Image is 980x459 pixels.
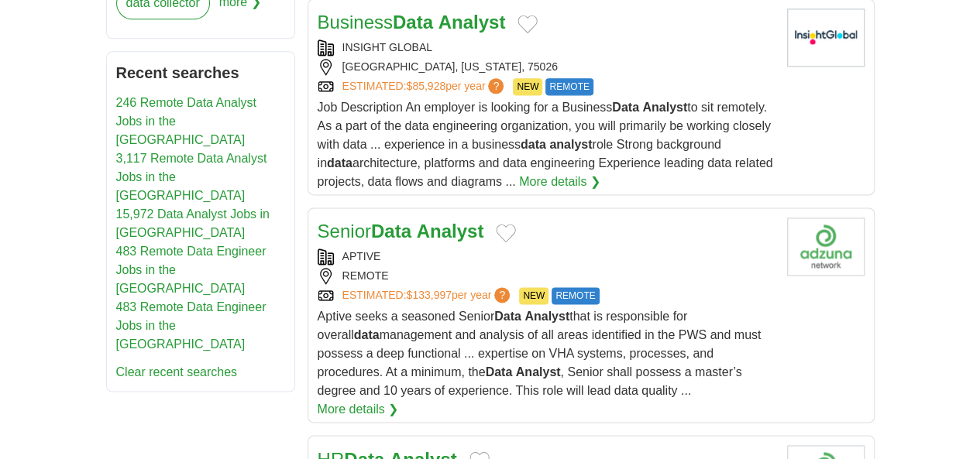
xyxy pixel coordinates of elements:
strong: data [521,138,546,151]
a: INSIGHT GLOBAL [342,41,432,53]
a: 483 Remote Data Engineer Jobs in the [GEOGRAPHIC_DATA] [116,300,266,351]
button: Add to favorite jobs [496,224,516,242]
strong: Analyst [417,221,484,241]
span: Aptive seeks a seasoned Senior that is responsible for overall management and analysis of all are... [318,310,762,397]
h2: Recent searches [116,61,285,84]
a: BusinessData Analyst [318,12,506,33]
strong: Data [393,12,433,33]
div: APTIVE [318,248,775,265]
strong: Analyst [642,101,687,114]
button: Add to favorite jobs [518,15,538,33]
div: [GEOGRAPHIC_DATA], [US_STATE], 75026 [318,59,775,75]
strong: Data [612,101,639,114]
strong: Data [485,365,512,379]
a: More details ❯ [519,173,600,191]
a: More details ❯ [318,400,399,419]
strong: analyst [549,138,592,151]
span: $85,928 [406,80,445,92]
strong: Data [371,221,411,241]
a: 3,117 Remote Data Analyst Jobs in the [GEOGRAPHIC_DATA] [116,152,267,202]
span: Job Description An employer is looking for a Business to sit remotely. As a part of the data engi... [318,101,773,188]
a: 246 Remote Data Analyst Jobs in the [GEOGRAPHIC_DATA] [116,96,256,146]
strong: Analyst [438,12,506,33]
strong: data [354,328,380,341]
span: ? [488,78,504,94]
a: SeniorData Analyst [318,221,484,241]
strong: Analyst [524,310,569,323]
span: REMOTE [545,78,593,95]
div: REMOTE [318,268,775,284]
img: Company logo [787,218,865,276]
span: ? [494,287,510,303]
span: NEW [519,287,548,304]
span: NEW [513,78,542,95]
span: $133,997 [406,289,451,301]
a: 15,972 Data Analyst Jobs in [GEOGRAPHIC_DATA] [116,207,270,239]
span: REMOTE [552,287,599,304]
a: ESTIMATED:$133,997per year? [342,287,514,304]
strong: Data [494,310,521,323]
a: Clear recent searches [116,365,238,379]
img: Insight Global logo [787,9,865,67]
a: 483 Remote Data Engineer Jobs in the [GEOGRAPHIC_DATA] [116,245,266,295]
a: ESTIMATED:$85,928per year? [342,78,507,95]
strong: data [327,156,352,170]
strong: Analyst [516,365,561,379]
